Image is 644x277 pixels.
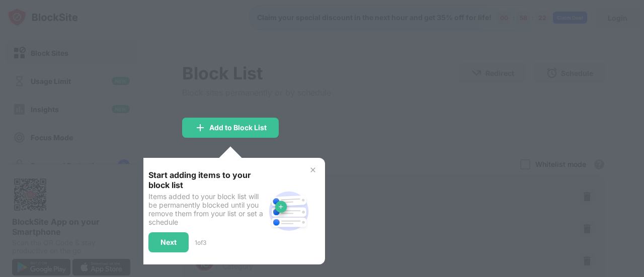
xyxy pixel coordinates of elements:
div: 1 of 3 [195,239,206,246]
div: Start adding items to your block list [148,170,265,190]
div: Next [160,238,177,246]
div: Add to Block List [209,124,267,132]
img: x-button.svg [309,166,317,174]
div: Items added to your block list will be permanently blocked until you remove them from your list o... [148,192,265,226]
img: block-site.svg [265,187,313,235]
